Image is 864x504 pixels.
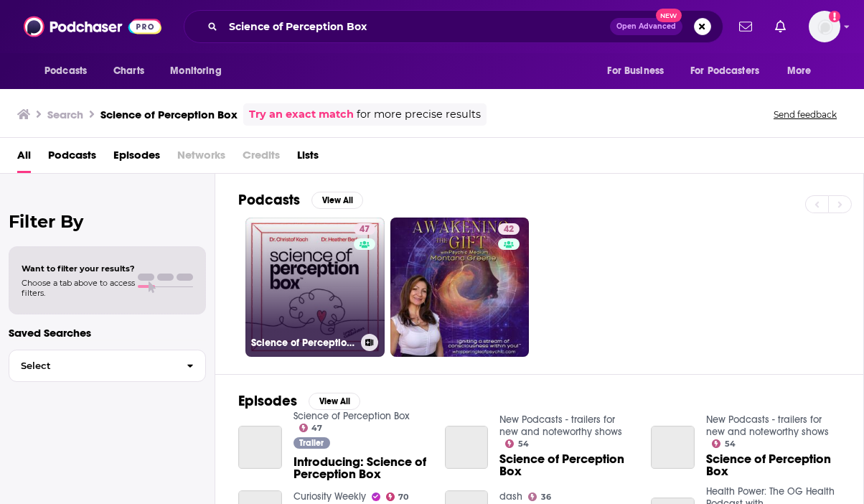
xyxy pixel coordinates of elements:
[47,108,83,121] h3: Search
[829,11,840,22] svg: Add a profile image
[597,57,682,85] button: open menu
[299,424,323,432] a: 47
[113,144,160,173] a: Episodes
[9,350,206,382] button: Select
[9,326,206,340] p: Saved Searches
[170,61,221,81] span: Monitoring
[104,57,153,85] a: Charts
[251,337,355,349] h3: Science of Perception Box
[24,13,161,40] img: Podchaser - Follow, Share and Rate Podcasts
[712,439,736,448] a: 54
[294,490,366,503] a: Curiosity Weekly
[809,11,840,42] button: Show profile menu
[499,414,622,438] a: New Podcasts - trailers for new and noteworthy shows
[9,361,175,370] span: Select
[34,57,105,85] button: open menu
[504,223,514,237] span: 42
[706,414,829,438] a: New Podcasts - trailers for new and noteworthy shows
[299,439,324,447] span: Trailer
[113,61,144,81] span: Charts
[541,494,551,500] span: 36
[238,392,360,410] a: EpisodesView All
[777,57,830,85] button: open menu
[309,393,360,410] button: View All
[498,223,520,235] a: 42
[354,223,375,235] a: 47
[311,425,322,431] span: 47
[809,11,840,42] img: User Profile
[607,61,664,81] span: For Business
[238,191,363,209] a: PodcastsView All
[223,15,610,38] input: Search podcasts, credits, & more...
[610,18,682,35] button: Open AdvancedNew
[733,14,758,39] a: Show notifications dropdown
[769,14,792,39] a: Show notifications dropdown
[160,57,240,85] button: open menu
[499,453,634,477] a: Science of Perception Box
[311,192,363,209] button: View All
[249,106,354,123] a: Try an exact match
[398,494,408,500] span: 70
[809,11,840,42] span: Logged in as alignPR
[177,144,225,173] span: Networks
[184,10,723,43] div: Search podcasts, credits, & more...
[725,441,736,447] span: 54
[44,61,87,81] span: Podcasts
[787,61,812,81] span: More
[48,144,96,173] a: Podcasts
[656,9,682,22] span: New
[360,223,370,237] span: 47
[386,493,409,501] a: 70
[243,144,280,173] span: Credits
[390,218,530,357] a: 42
[238,392,297,410] h2: Episodes
[518,441,529,447] span: 54
[357,106,481,123] span: for more precise results
[238,191,300,209] h2: Podcasts
[245,218,385,357] a: 47Science of Perception Box
[769,108,841,121] button: Send feedback
[505,439,529,448] a: 54
[690,61,759,81] span: For Podcasters
[499,490,522,503] a: dash
[22,263,135,274] span: Want to filter your results?
[616,23,676,30] span: Open Advanced
[528,493,551,501] a: 36
[9,211,206,232] h2: Filter By
[651,426,695,470] a: Science of Perception Box
[22,278,135,298] span: Choose a tab above to access filters.
[445,426,489,470] a: Science of Perception Box
[706,453,840,477] a: Science of Perception Box
[238,426,282,470] a: Introducing: Science of Perception Box
[100,108,238,121] h3: Science of Perception Box
[17,144,31,173] a: All
[294,456,428,480] a: Introducing: Science of Perception Box
[681,57,780,85] button: open menu
[297,144,319,173] a: Lists
[294,410,410,422] a: Science of Perception Box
